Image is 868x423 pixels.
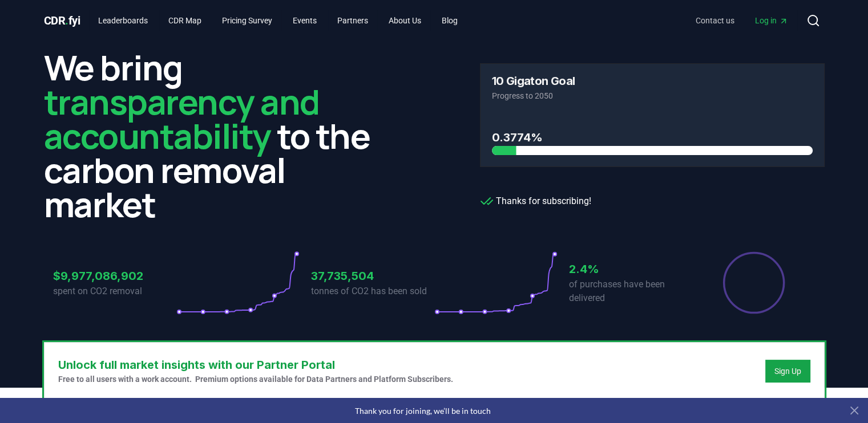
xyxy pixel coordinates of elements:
a: Sign Up [774,365,801,377]
a: CDR Map [159,10,211,31]
h3: 0.3774% [492,129,813,146]
nav: Main [687,10,797,31]
p: Free to all users with a work account. Premium options available for Data Partners and Platform S... [58,373,453,385]
a: Pricing Survey [213,10,281,31]
button: Sign Up [765,360,810,383]
a: Partners [328,10,377,31]
a: Events [284,10,326,31]
span: . [65,14,68,27]
a: Blog [433,10,467,31]
span: CDR fyi [44,14,80,27]
a: Leaderboards [89,10,157,31]
div: Percentage of sales delivered [722,251,786,315]
p: Thanks for subscribing! [480,194,825,208]
a: Log in [746,10,797,31]
p: of purchases have been delivered [569,278,692,305]
h3: $9,977,086,902 [53,267,176,284]
p: spent on CO2 removal [53,284,176,298]
p: tonnes of CO2 has been sold [311,284,434,298]
span: transparency and accountability [44,78,320,159]
p: Progress to 2050 [492,90,813,101]
a: Contact us [687,10,744,31]
h2: We bring to the carbon removal market [44,50,389,221]
h3: Unlock full market insights with our Partner Portal [58,356,453,373]
h3: 37,735,504 [311,267,434,284]
nav: Main [89,10,467,31]
h3: 2.4% [569,261,692,278]
a: About Us [380,10,430,31]
h3: 10 Gigaton Goal [492,75,575,87]
a: CDR.fyi [44,13,80,29]
span: Log in [755,15,788,26]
